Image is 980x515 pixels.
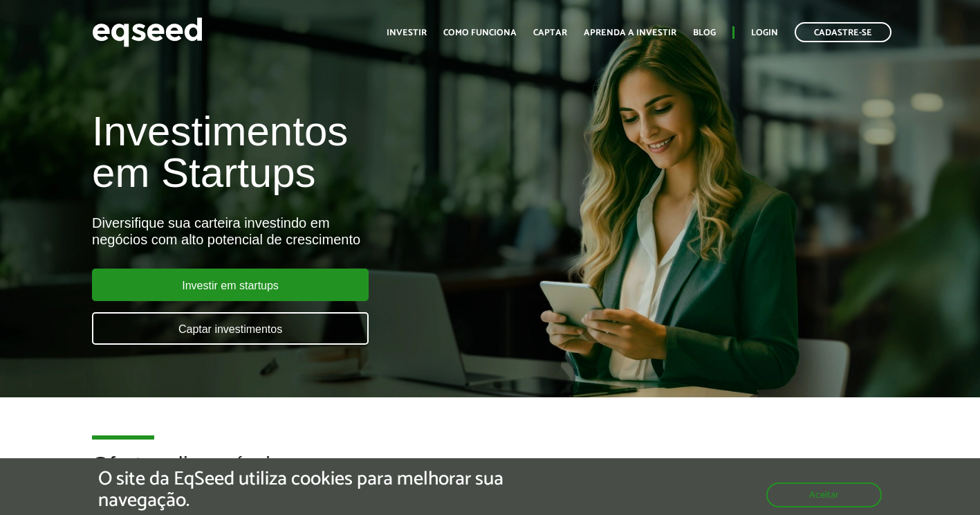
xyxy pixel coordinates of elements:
a: Blog [693,28,716,37]
button: Aceitar [766,482,882,507]
h1: Investimentos em Startups [92,111,562,194]
a: Captar investimentos [92,312,369,345]
a: Cadastre-se [795,22,891,42]
a: Captar [533,28,567,37]
div: Diversifique sua carteira investindo em negócios com alto potencial de crescimento [92,215,562,248]
a: Login [751,28,778,37]
h5: O site da EqSeed utiliza cookies para melhorar sua navegação. [98,469,568,512]
a: Como funciona [443,28,517,37]
a: Investir [387,28,427,37]
h2: Ofertas disponíveis [92,453,888,498]
a: Aprenda a investir [584,28,676,37]
a: Investir em startups [92,269,369,301]
img: EqSeed [92,14,203,51]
